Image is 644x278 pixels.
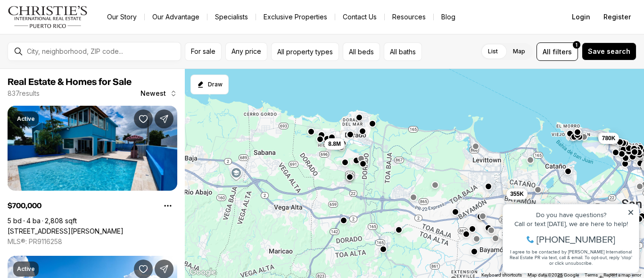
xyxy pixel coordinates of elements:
span: 780K [602,135,616,142]
span: Login [572,13,590,21]
span: filters [553,47,572,57]
button: Save Property: 425 CALLE SAN JULIAN, URB SAGRADO CORAZON [134,110,153,128]
a: Our Advantage [145,10,207,24]
div: Call or text [DATE], we are here to help! [10,30,136,37]
span: [PHONE_NUMBER] [39,44,117,54]
button: Save search [582,42,636,60]
button: 780K [598,133,619,144]
button: Login [566,8,596,26]
button: All baths [384,42,422,61]
a: Exclusive Properties [256,10,335,24]
button: Property options [158,196,177,215]
button: For sale [185,42,222,61]
button: Allfilters1 [537,42,578,61]
a: 425 CALLE SAN JULIAN, URB SAGRADO CORAZON, CUPEY PR, 00926 [8,227,124,236]
button: Any price [225,42,267,61]
a: Our Story [99,10,144,24]
button: All beds [343,42,380,61]
span: I agree to be contacted by [PERSON_NAME] International Real Estate PR via text, call & email. To ... [12,58,134,76]
button: Share Property [155,110,173,128]
p: Active [17,115,35,123]
button: Register [598,8,636,26]
button: All property types [271,42,339,61]
span: Real Estate & Homes for Sale [8,77,132,87]
span: Any price [231,48,261,55]
a: Blog [434,10,463,24]
button: 355K [506,188,528,200]
span: Newest [140,90,166,97]
button: Contact Us [335,10,384,24]
p: 837 results [8,90,40,97]
p: Active [17,265,35,273]
span: Save search [588,48,630,55]
span: 1 [576,41,578,49]
a: Resources [385,10,433,24]
label: List [480,43,505,60]
button: 8.8M [324,138,345,150]
span: For sale [191,48,215,55]
img: logo [8,6,88,28]
button: Start drawing [190,75,229,94]
a: Specialists [207,10,256,24]
span: All [543,47,551,57]
span: Register [603,13,631,21]
label: Map [505,43,533,60]
button: Newest [135,84,183,103]
span: 8.8M [328,140,341,148]
div: Do you have questions? [10,21,136,28]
